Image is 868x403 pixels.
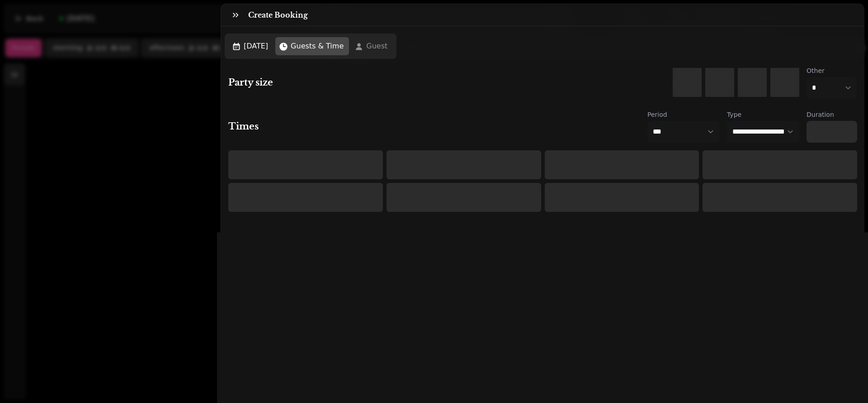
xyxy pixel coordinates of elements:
[244,41,268,52] span: [DATE]
[738,68,767,97] button: 4
[770,68,799,97] button: 5
[778,79,792,86] span: 5
[366,41,387,52] span: Guest
[673,68,702,97] button: 2
[807,110,857,119] label: Duration
[807,66,857,75] label: Other
[705,68,734,97] button: 3
[745,79,759,86] span: 4
[291,41,344,52] span: Guests & Time
[680,79,694,86] span: 2
[647,110,720,119] label: Period
[248,10,311,20] h3: Create Booking
[727,110,799,119] label: Type
[713,79,726,86] span: 3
